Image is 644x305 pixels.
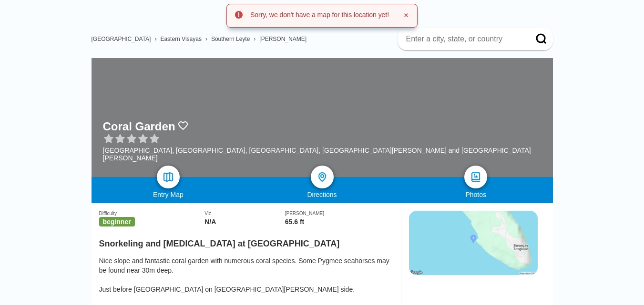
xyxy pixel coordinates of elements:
div: Entry Map [92,191,245,198]
img: staticmap [409,211,538,275]
span: › [254,36,256,42]
div: N/A [204,218,285,226]
a: Eastern Visayas [160,36,202,42]
img: directions [317,171,328,183]
div: Photos [399,191,553,198]
a: Southern Leyte [211,36,250,42]
a: photos [464,166,487,188]
img: photos [470,171,481,183]
h2: Snorkeling and [MEDICAL_DATA] at [GEOGRAPHIC_DATA] [99,233,393,249]
div: 65.6 ft [285,218,393,226]
span: › [205,36,207,42]
div: Viz [204,211,285,216]
div: [GEOGRAPHIC_DATA], [GEOGRAPHIC_DATA], [GEOGRAPHIC_DATA], [GEOGRAPHIC_DATA][PERSON_NAME] and [GEOG... [103,147,542,162]
div: Nice slope and fantastic coral garden with numerous coral species. Some Pygmee seahorses may be f... [99,256,393,294]
span: beginner [99,217,135,226]
input: Enter a city, state, or country [405,34,522,44]
a: [PERSON_NAME] [259,36,307,42]
a: [GEOGRAPHIC_DATA] [92,36,151,42]
div: Difficulty [99,211,205,216]
img: map [163,171,174,183]
h4: Sorry, we don't have a map for this location yet! [250,11,389,18]
a: map [157,166,180,188]
div: [PERSON_NAME] [285,211,393,216]
div: Directions [245,191,399,198]
span: › [154,36,156,42]
h1: Coral Garden [103,120,175,133]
